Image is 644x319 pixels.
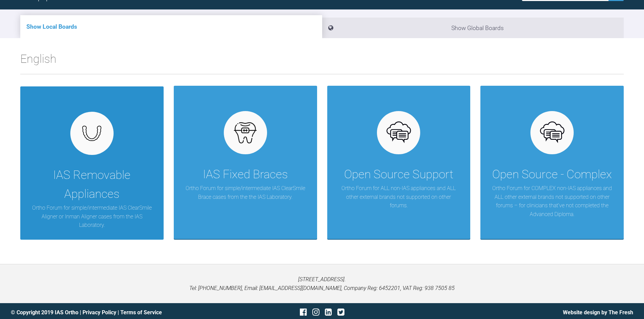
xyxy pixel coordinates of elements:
p: [STREET_ADDRESS]. Tel: [PHONE_NUMBER], Email: [EMAIL_ADDRESS][DOMAIN_NAME], Company Reg: 6452201,... [11,275,633,292]
div: Open Source Support [344,165,453,184]
a: Website design by The Fresh [563,309,633,316]
div: IAS Fixed Braces [203,165,288,184]
li: Show Local Boards [20,15,322,38]
p: Ortho Forum for COMPLEX non-IAS appliances and ALL other external brands not supported on other f... [491,184,614,218]
a: IAS Removable AppliancesOrtho Forum for simple/intermediate IAS ClearSmile Aligner or Inman Align... [20,86,164,239]
img: fixed.9f4e6236.svg [232,120,258,146]
p: Ortho Forum for simple/intermediate IAS ClearSmile Aligner or Inman Aligner cases from the IAS La... [30,204,153,230]
a: Privacy Policy [82,309,116,316]
a: Open Source SupportOrtho Forum for ALL non-IAS appliances and ALL other external brands not suppo... [327,86,471,239]
p: Ortho Forum for simple/intermediate IAS ClearSmile Brace cases from the the IAS Laboratory. [184,184,307,201]
h2: English [20,50,624,74]
li: Show Global Boards [322,18,624,38]
div: Open Source - Complex [492,165,612,184]
a: IAS Fixed BracesOrtho Forum for simple/intermediate IAS ClearSmile Brace cases from the the IAS L... [174,86,317,239]
a: Terms of Service [120,309,162,316]
img: opensource.6e495855.svg [386,120,412,146]
p: Ortho Forum for ALL non-IAS appliances and ALL other external brands not supported on other forums. [337,184,460,210]
img: removables.927eaa4e.svg [79,124,105,143]
div: IAS Removable Appliances [30,166,153,204]
a: Open Source - ComplexOrtho Forum for COMPLEX non-IAS appliances and ALL other external brands not... [480,86,624,239]
div: © Copyright 2019 IAS Ortho | | [11,308,218,317]
img: opensource.6e495855.svg [539,120,565,146]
